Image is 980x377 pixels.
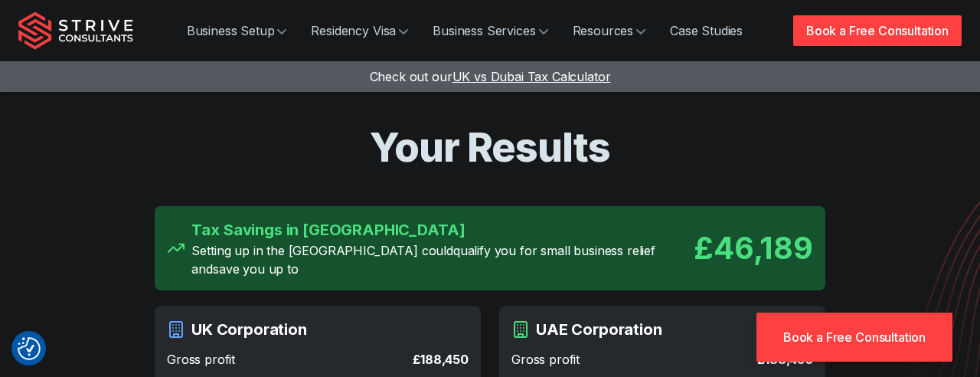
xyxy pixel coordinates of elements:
div: £ 46,189 [694,225,813,271]
p: Setting up in the [GEOGRAPHIC_DATA] could qualify you for small business relief and save you up to [191,241,694,278]
span: £ 188,450 [413,350,469,369]
span: Gross profit [167,350,235,369]
h3: UAE Corporation [536,318,662,341]
img: Strive Consultants [18,11,133,50]
h3: UK Corporation [191,318,307,341]
a: Residency Visa [299,15,420,46]
a: Check out ourUK vs Dubai Tax Calculator [370,69,611,84]
a: Book a Free Consultation [793,15,962,46]
img: Revisit consent button [18,337,41,360]
button: Consent Preferences [18,337,41,360]
a: Resources [560,15,658,46]
a: Book a Free Consultation [756,313,952,362]
a: Case Studies [658,15,755,46]
span: UK vs Dubai Tax Calculator [452,69,611,84]
a: Business Services [420,15,560,46]
a: Business Setup [175,15,299,46]
h1: Your Results [18,123,962,172]
h3: Tax Savings in [GEOGRAPHIC_DATA] [191,218,694,241]
span: Gross profit [511,350,580,369]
